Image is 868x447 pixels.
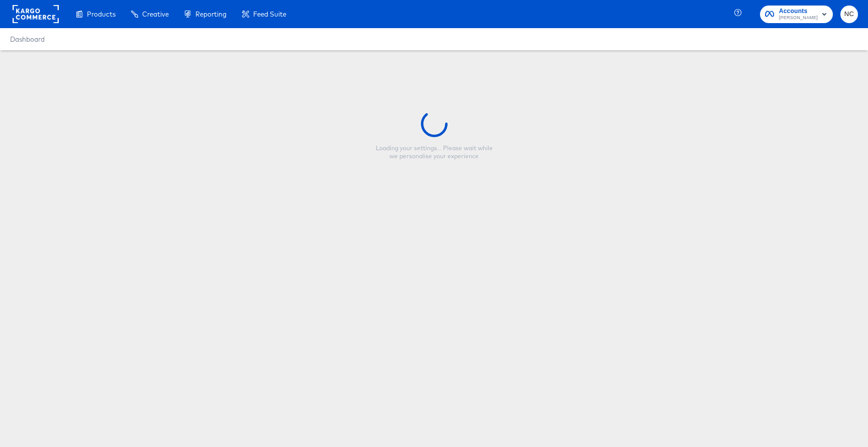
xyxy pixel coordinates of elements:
span: Accounts [779,6,818,17]
span: Reporting [195,10,227,18]
button: Accounts[PERSON_NAME] [760,6,833,23]
div: Loading your settings... Please wait while we personalise your experience [371,144,497,160]
span: Creative [142,10,169,18]
span: Products [87,10,116,18]
span: Feed Suite [253,10,286,18]
button: NC [840,6,858,23]
span: [PERSON_NAME] [779,14,818,22]
span: NC [844,9,854,20]
a: Dashboard [10,35,45,43]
